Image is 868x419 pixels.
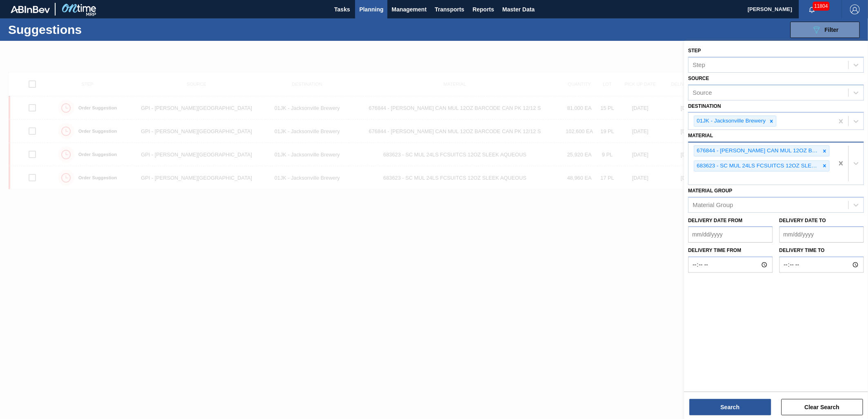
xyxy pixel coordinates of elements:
[688,226,773,243] input: mm/dd/yyyy
[688,188,732,194] label: Material Group
[391,4,427,14] span: Management
[693,89,712,96] div: Source
[435,4,464,14] span: Transports
[825,27,839,33] span: Filter
[779,218,826,223] label: Delivery Date to
[502,4,535,14] span: Master Data
[688,76,709,81] label: Source
[693,201,733,208] div: Material Group
[11,6,50,13] img: TNhmsLtSVTkK8tSr43FrP2fwEKptu5GPRR3wAAAABJRU5ErkJggg==
[799,4,825,15] button: Notifications
[779,226,864,243] input: mm/dd/yyyy
[790,22,860,38] button: Filter
[813,2,830,11] span: 11804
[688,103,721,109] label: Destination
[472,4,494,14] span: Reports
[359,4,383,14] span: Planning
[694,116,767,126] div: 01JK - Jacksonville Brewery
[333,4,351,14] span: Tasks
[688,48,701,53] label: Step
[688,133,713,138] label: Material
[8,25,153,34] h1: Suggestions
[693,61,705,68] div: Step
[688,245,773,256] label: Delivery time from
[694,146,820,156] div: 676844 - [PERSON_NAME] CAN MUL 12OZ BARCODE CAN PK 12/12 S
[779,245,864,256] label: Delivery time to
[694,161,820,171] div: 683623 - SC MUL 24LS FCSUITCS 12OZ SLEEK AQUEOUS
[850,4,860,14] img: Logout
[688,218,743,223] label: Delivery Date from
